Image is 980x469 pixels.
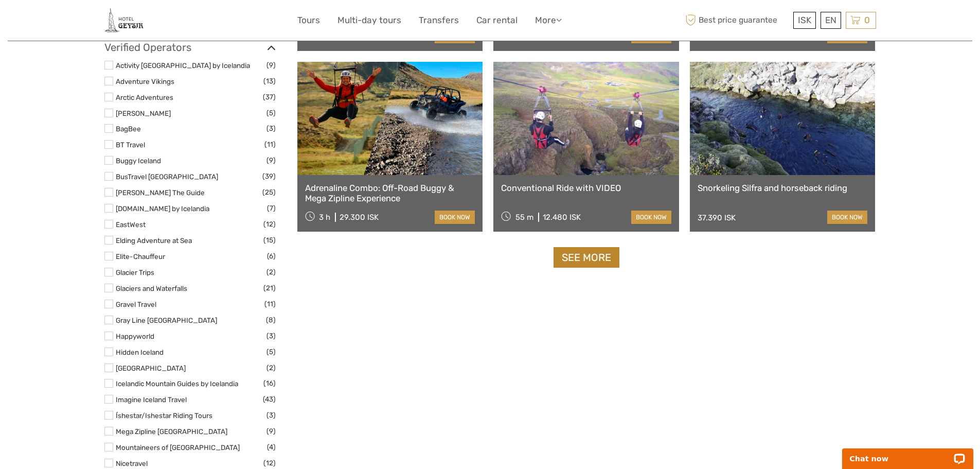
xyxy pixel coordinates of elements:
[116,332,154,340] a: Happyworld
[263,75,276,87] span: (13)
[476,13,518,28] a: Car rental
[263,377,276,389] span: (16)
[266,154,276,166] span: (9)
[116,443,240,451] a: Mountaineers of [GEOGRAPHIC_DATA]
[501,183,671,193] a: Conventional Ride with VIDEO
[263,234,276,246] span: (15)
[319,213,330,222] span: 3 h
[266,409,276,421] span: (3)
[827,211,867,224] a: book now
[264,298,276,310] span: (11)
[267,202,276,214] span: (7)
[266,330,276,342] span: (3)
[263,218,276,230] span: (12)
[116,316,217,324] a: Gray Line [GEOGRAPHIC_DATA]
[104,41,276,54] h3: Verified Operators
[535,13,562,28] a: More
[266,346,276,358] span: (5)
[116,141,145,149] a: BT Travel
[554,247,619,268] a: See more
[116,395,187,404] a: Imagine Iceland Travel
[698,183,868,193] a: Snorkeling Silfra and horseback riding
[116,77,174,85] a: Adventure Vikings
[683,12,791,29] span: Best price guarantee
[863,15,871,25] span: 0
[297,13,320,28] a: Tours
[116,204,209,213] a: [DOMAIN_NAME] by Icelandia
[515,213,533,222] span: 55 m
[262,186,276,198] span: (25)
[116,125,141,133] a: BagBee
[266,59,276,71] span: (9)
[116,427,227,436] a: Mega Zipline [GEOGRAPHIC_DATA]
[116,157,161,165] a: Buggy Iceland
[116,348,164,356] a: Hidden Iceland
[104,8,144,33] img: 2245-fc00950d-c906-46d7-b8c2-e740c3f96a38_logo_small.jpg
[263,457,276,469] span: (12)
[266,107,276,119] span: (5)
[116,220,146,229] a: EastWest
[116,93,173,101] a: Arctic Adventures
[116,236,192,245] a: Elding Adventure at Sea
[419,13,459,28] a: Transfers
[116,379,238,388] a: Icelandic Mountain Guides by Icelandia
[266,362,276,374] span: (2)
[116,459,148,467] a: Nicetravel
[263,91,276,103] span: (37)
[263,393,276,405] span: (43)
[262,170,276,182] span: (39)
[116,268,154,276] a: Glacier Trips
[116,61,250,70] a: Activity [GEOGRAPHIC_DATA] by Icelandia
[435,211,475,224] a: book now
[543,213,581,222] div: 12.480 ISK
[116,109,171,117] a: [PERSON_NAME]
[116,172,218,181] a: BusTravel [GEOGRAPHIC_DATA]
[337,13,401,28] a: Multi-day tours
[340,213,379,222] div: 29.300 ISK
[116,252,165,260] a: Elite-Chauffeur
[116,364,186,372] a: [GEOGRAPHIC_DATA]
[798,15,811,25] span: ISK
[116,411,212,420] a: Íshestar/Ishestar Riding Tours
[266,266,276,278] span: (2)
[116,284,187,292] a: Glaciers and Waterfalls
[264,138,276,150] span: (11)
[116,300,156,308] a: Gravel Travel
[835,437,980,469] iframe: LiveChat chat widget
[821,12,841,29] div: EN
[116,188,205,197] a: [PERSON_NAME] The Guide
[305,183,475,204] a: Adrenaline Combo: Off-Road Buggy & Mega Zipline Experience
[266,314,276,326] span: (8)
[266,123,276,134] span: (3)
[631,211,671,224] a: book now
[267,441,276,453] span: (4)
[263,282,276,294] span: (21)
[267,250,276,262] span: (6)
[266,425,276,437] span: (9)
[698,213,736,222] div: 37.390 ISK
